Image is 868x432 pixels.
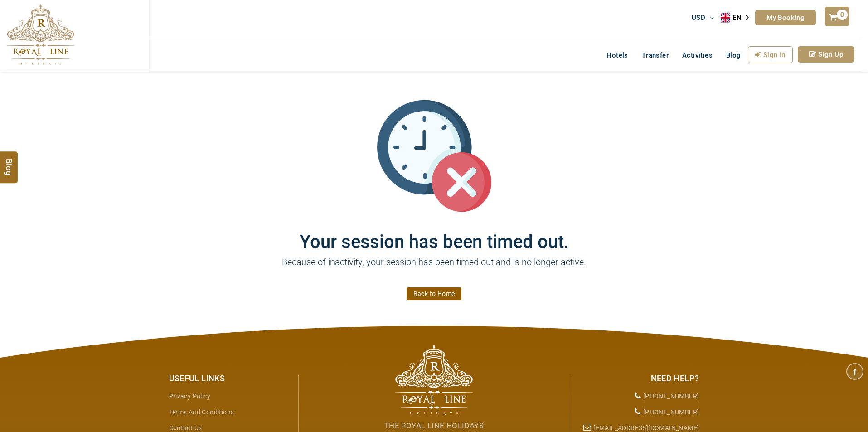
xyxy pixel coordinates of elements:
div: Need Help? [577,373,699,384]
a: Hotels [600,46,635,64]
a: Terms and Conditions [169,408,234,416]
li: [PHONE_NUMBER] [577,388,699,404]
a: [EMAIL_ADDRESS][DOMAIN_NAME] [593,424,699,432]
a: EN [721,11,755,24]
a: 0 [825,7,849,26]
p: Because of inactivity, your session has been timed out and is no longer active. [162,255,706,282]
a: Contact Us [169,424,202,432]
li: [PHONE_NUMBER] [577,404,699,420]
span: 0 [837,10,848,20]
a: Blog [719,46,748,64]
a: Activities [675,46,719,64]
a: My Booking [755,10,816,25]
a: Sign Up [798,46,854,63]
img: session_time_out.svg [377,99,491,213]
span: Blog [726,51,741,59]
img: The Royal Line Holidays [395,345,473,415]
h1: Your session has been timed out. [162,213,706,252]
a: Sign In [748,46,793,63]
a: Back to Home [407,287,462,300]
a: Privacy Policy [169,393,211,400]
aside: Language selected: English [721,11,755,24]
span: USD [692,14,705,22]
span: The Royal Line Holidays [384,421,484,430]
a: Transfer [635,46,675,64]
div: Language [721,11,755,24]
div: Useful Links [169,373,291,384]
img: The Royal Line Holidays [7,4,74,65]
span: Blog [3,158,15,166]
